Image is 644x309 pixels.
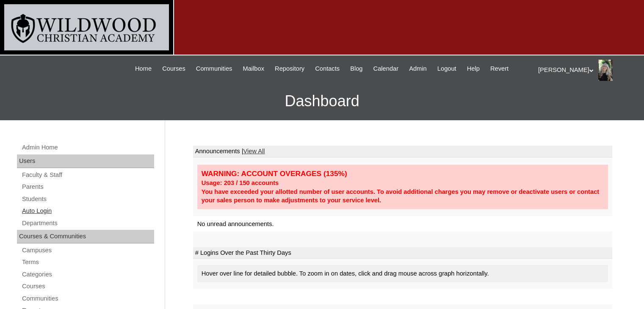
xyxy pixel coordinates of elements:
span: Home [135,64,152,74]
a: Revert [486,64,513,74]
a: Blog [346,64,367,74]
a: Help [463,64,484,74]
div: Courses & Communities [17,230,154,243]
span: Blog [350,64,362,74]
img: logo-white.png [4,4,169,50]
span: Repository [275,64,304,74]
div: WARNING: ACCOUNT OVERAGES (135%) [202,169,604,179]
span: Calendar [373,64,398,74]
a: Departments [21,218,154,229]
td: Announcements | [193,146,612,157]
a: Terms [21,257,154,268]
a: Campuses [21,245,154,256]
a: Repository [271,64,309,74]
div: Users [17,154,154,168]
h3: Dashboard [4,82,640,120]
div: You have exceeded your allotted number of user accounts. To avoid additional charges you may remo... [202,188,604,205]
a: Home [131,64,156,74]
a: Courses [21,281,154,292]
span: Courses [162,64,185,74]
a: Admin [405,64,431,74]
a: Communities [21,293,154,304]
a: Logout [433,64,461,74]
a: Students [21,194,154,204]
a: Calendar [369,64,403,74]
span: Communities [196,64,232,74]
span: Help [467,64,480,74]
div: [PERSON_NAME] [538,60,636,81]
td: # Logins Over the Past Thirty Days [193,247,612,259]
img: Dena Hohl [598,60,612,81]
a: Communities [192,64,237,74]
a: Mailbox [238,64,268,74]
span: Admin [409,64,427,74]
span: Logout [437,64,456,74]
a: View All [243,148,265,154]
a: Auto Login [21,206,154,216]
span: Contacts [315,64,340,74]
a: Faculty & Staff [21,170,154,180]
div: Hover over line for detailed bubble. To zoom in on dates, click and drag mouse across graph horiz... [197,265,608,282]
a: Admin Home [21,142,154,153]
strong: Usage: 203 / 150 accounts [202,179,279,186]
a: Contacts [311,64,344,74]
td: No unread announcements. [193,216,612,232]
span: Mailbox [243,64,264,74]
span: Revert [490,64,509,74]
a: Courses [158,64,190,74]
a: Categories [21,269,154,280]
a: Parents [21,182,154,192]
